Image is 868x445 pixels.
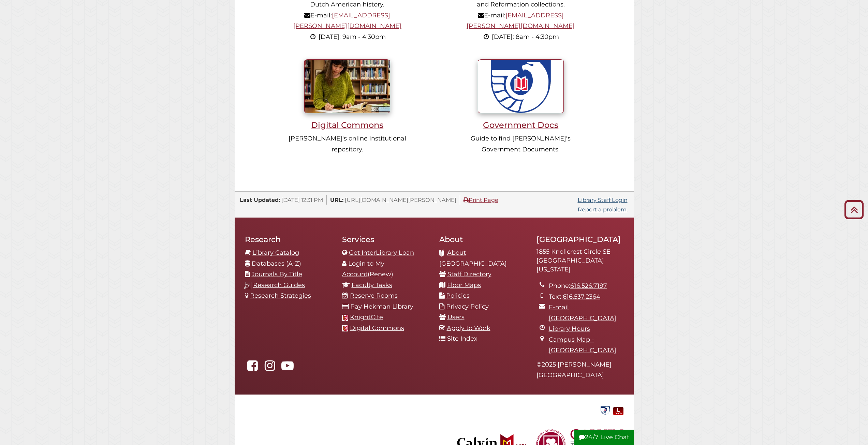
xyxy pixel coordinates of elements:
span: [URL][DOMAIN_NAME][PERSON_NAME] [345,196,456,203]
a: Get InterLibrary Loan [349,249,414,256]
a: Faculty Tasks [352,281,392,289]
a: Report a problem. [578,206,628,213]
h2: [GEOGRAPHIC_DATA] [536,235,623,244]
p: Guide to find [PERSON_NAME]'s Government Documents. [451,133,590,155]
a: Hekman Library on YouTube [280,364,295,372]
a: Privacy Policy [446,303,489,310]
h3: Government Docs [451,120,590,130]
a: [EMAIL_ADDRESS][PERSON_NAME][DOMAIN_NAME] [467,12,575,30]
h2: Services [342,235,429,244]
a: Back to Top [842,204,866,215]
li: Phone: [549,281,623,292]
p: © 2025 [PERSON_NAME][GEOGRAPHIC_DATA] [536,359,623,381]
a: Pay Hekman Library [350,303,413,310]
a: Campus Map - [GEOGRAPHIC_DATA] [549,336,616,354]
a: Disability Assistance [613,406,623,414]
a: Library Hours [549,325,590,332]
li: Text: [549,292,623,302]
i: Print Page [464,197,469,203]
a: Login to My Account [342,260,384,278]
a: Library Staff Login [578,196,628,203]
a: E-mail [GEOGRAPHIC_DATA] [549,303,616,322]
a: Digital Commons [278,82,417,130]
img: Government Documents Federal Depository Library [599,405,612,415]
a: Hekman Library on Facebook [245,364,261,372]
span: [DATE]: 8am - 4:30pm [492,33,559,41]
img: Calvin favicon logo [342,325,348,331]
img: U.S. Government Documents seal [478,59,564,113]
img: research-guides-icon-white_37x37.png [244,282,251,289]
p: [PERSON_NAME]'s online institutional repository. [278,133,417,155]
span: [DATE]: 9am - 4:30pm [319,33,386,41]
a: Users [447,313,465,321]
a: Government Docs [451,82,590,130]
a: Library Catalog [252,249,299,256]
a: Reserve Rooms [350,292,398,299]
address: 1855 Knollcrest Circle SE [GEOGRAPHIC_DATA][US_STATE] [536,248,623,274]
a: Government Documents Federal Depository Library [599,406,612,414]
a: 616.526.7197 [570,282,607,290]
img: Disability Assistance [613,405,623,415]
h2: About [439,235,526,244]
a: Site Index [447,335,477,342]
span: Last Updated: [240,196,280,203]
a: Research Guides [253,281,305,289]
a: Databases (A-Z) [252,260,301,267]
a: hekmanlibrary on Instagram [262,364,278,372]
a: Print Page [464,196,498,203]
a: Policies [446,292,470,299]
a: Journals By Title [252,270,302,278]
img: Calvin favicon logo [342,315,348,321]
li: (Renew) [342,258,429,280]
img: Student writing inside library [304,59,390,113]
a: About [GEOGRAPHIC_DATA] [439,249,507,267]
a: Research Strategies [250,292,311,299]
a: Floor Maps [447,281,481,289]
a: [EMAIL_ADDRESS][PERSON_NAME][DOMAIN_NAME] [293,12,401,30]
h2: Research [245,235,332,244]
a: 616.537.2364 [563,293,600,300]
h3: Digital Commons [278,120,417,130]
a: KnightCite [350,313,383,321]
a: Digital Commons [350,324,404,332]
span: [DATE] 12:31 PM [281,196,323,203]
a: Apply to Work [447,324,490,332]
span: URL: [330,196,343,203]
a: Staff Directory [447,270,491,278]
